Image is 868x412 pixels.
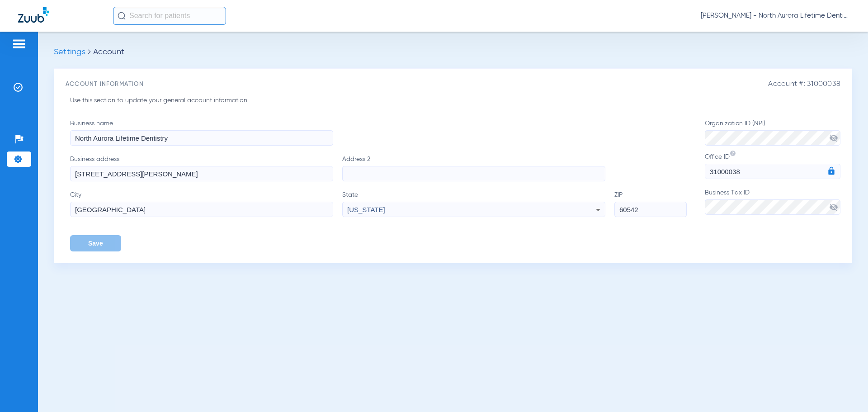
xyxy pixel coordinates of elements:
[70,119,342,146] label: Business name
[768,80,840,89] span: Account #: 31000038
[70,166,333,181] input: Business address
[70,96,494,105] p: Use this section to update your general account information.
[705,188,840,215] label: Business Tax ID
[113,7,226,25] input: Search for patients
[614,190,687,217] label: ZIP
[93,48,124,56] span: Account
[70,190,342,217] label: City
[70,155,342,181] label: Business address
[829,203,838,212] span: visibility_off
[829,133,838,142] span: visibility_off
[12,38,26,49] img: hamburger-icon
[705,119,840,146] label: Organization ID (NPI)
[614,202,687,217] input: ZIP
[342,155,614,181] label: Address 2
[18,7,49,23] img: Zuub Logo
[701,11,850,20] span: [PERSON_NAME] - North Aurora Lifetime Dentistry
[342,166,605,181] input: Address 2
[342,190,614,217] label: State
[70,130,333,146] input: Business name
[827,166,836,175] img: lock-blue.svg
[70,235,121,251] button: Save
[66,80,840,89] h3: Account Information
[705,199,840,215] input: Business Tax IDvisibility_off
[705,130,840,146] input: Organization ID (NPI)visibility_off
[347,206,385,213] span: [US_STATE]
[730,150,736,156] img: help-small-gray.svg
[118,12,126,20] img: Search Icon
[54,48,85,56] span: Settings
[70,202,333,217] input: City
[705,154,730,160] span: Office ID
[705,164,840,179] input: Office ID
